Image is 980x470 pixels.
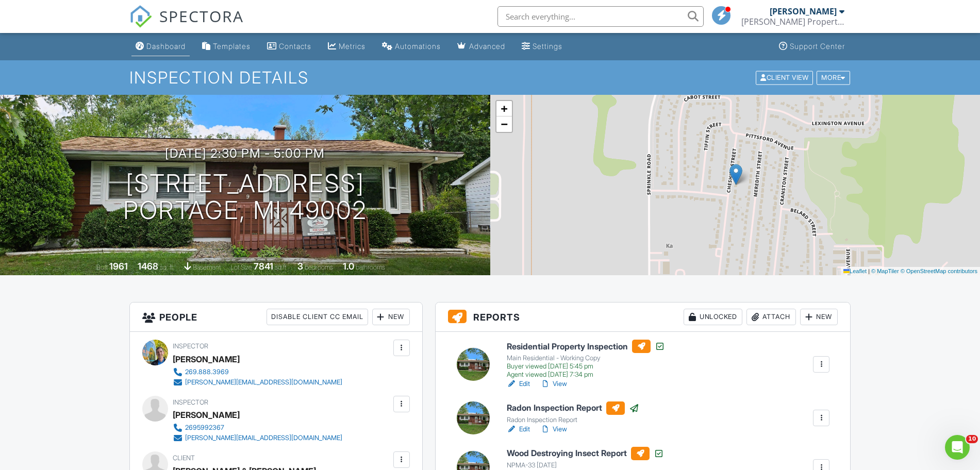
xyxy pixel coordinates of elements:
a: View [540,379,567,389]
span: Built [96,263,108,271]
div: New [800,309,838,325]
div: Dashboard [146,42,186,51]
div: [PERSON_NAME][EMAIL_ADDRESS][DOMAIN_NAME] [185,434,342,442]
div: [PERSON_NAME] [770,6,837,16]
div: 1.0 [343,261,354,272]
span: Lot Size [230,263,252,271]
span: − [501,117,507,130]
input: Search everything... [497,6,704,27]
div: Radon Inspection Report [507,416,639,424]
h6: Wood Destroying Insect Report [507,447,664,460]
div: More [817,71,850,85]
div: Settings [533,42,562,51]
span: Inspector [173,398,208,406]
div: NPMA-33 [DATE] [507,461,664,469]
h6: Residential Property Inspection [507,340,665,353]
span: | [868,268,870,274]
div: Unlocked [684,309,742,325]
div: Support Center [790,42,845,51]
a: Zoom in [496,101,512,116]
span: sq. ft. [160,263,174,271]
a: Residential Property Inspection Main Residential - Working Copy Buyer viewed [DATE] 5:45 pm Agent... [507,340,665,379]
a: © OpenStreetMap contributors [901,268,977,274]
div: Templates [213,42,251,51]
a: © MapTiler [871,268,899,274]
a: Edit [507,379,530,389]
div: Metrics [339,42,366,51]
a: Templates [198,37,255,56]
a: [PERSON_NAME][EMAIL_ADDRESS][DOMAIN_NAME] [173,433,342,443]
img: Marker [729,164,742,185]
a: View [540,424,567,434]
div: 7841 [254,261,273,272]
h3: People [130,303,422,332]
div: Baker Property Inspections [741,16,844,27]
span: Inspector [173,342,208,350]
div: [PERSON_NAME] [173,351,240,367]
a: Support Center [775,37,849,56]
span: sq.ft. [275,263,288,271]
div: Contacts [279,42,311,51]
a: SPECTORA [129,14,244,36]
div: 1468 [138,261,158,272]
a: Metrics [324,37,370,56]
a: Radon Inspection Report Radon Inspection Report [507,401,639,424]
div: Disable Client CC Email [267,309,368,325]
div: [PERSON_NAME][EMAIL_ADDRESS][DOMAIN_NAME] [185,378,342,387]
span: basement [193,263,221,271]
div: Agent viewed [DATE] 7:34 pm [507,371,665,379]
a: Edit [507,424,530,434]
div: Attach [746,309,796,325]
div: Advanced [469,42,505,51]
h6: Radon Inspection Report [507,401,639,415]
a: Dashboard [131,37,190,56]
div: [PERSON_NAME] [173,407,240,423]
div: Automations [395,42,441,51]
iframe: Intercom live chat [945,435,970,460]
span: bathrooms [356,263,385,271]
a: 269.888.3969 [173,367,342,377]
div: 3 [297,261,303,272]
span: 10 [966,435,978,443]
img: The Best Home Inspection Software - Spectora [129,5,152,28]
div: Client View [756,71,813,85]
div: 1961 [109,261,128,272]
div: Main Residential - Working Copy [507,354,665,362]
div: 269.888.3969 [185,368,229,376]
div: 2695992367 [185,424,224,432]
a: Zoom out [496,116,512,132]
div: Buyer viewed [DATE] 5:45 pm [507,362,665,371]
a: [PERSON_NAME][EMAIL_ADDRESS][DOMAIN_NAME] [173,377,342,388]
span: SPECTORA [159,5,244,27]
a: Automations (Basic) [378,37,445,56]
a: Advanced [453,37,509,56]
a: Leaflet [843,268,867,274]
span: Client [173,454,195,462]
a: 2695992367 [173,423,342,433]
span: + [501,102,507,115]
a: Client View [755,73,816,81]
h1: Inspection Details [129,69,851,87]
h1: [STREET_ADDRESS] Portage, MI 49002 [123,170,367,225]
h3: [DATE] 2:30 pm - 5:00 pm [165,146,325,160]
a: Settings [518,37,567,56]
span: bedrooms [305,263,333,271]
a: Contacts [263,37,315,56]
h3: Reports [436,303,851,332]
div: New [372,309,410,325]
